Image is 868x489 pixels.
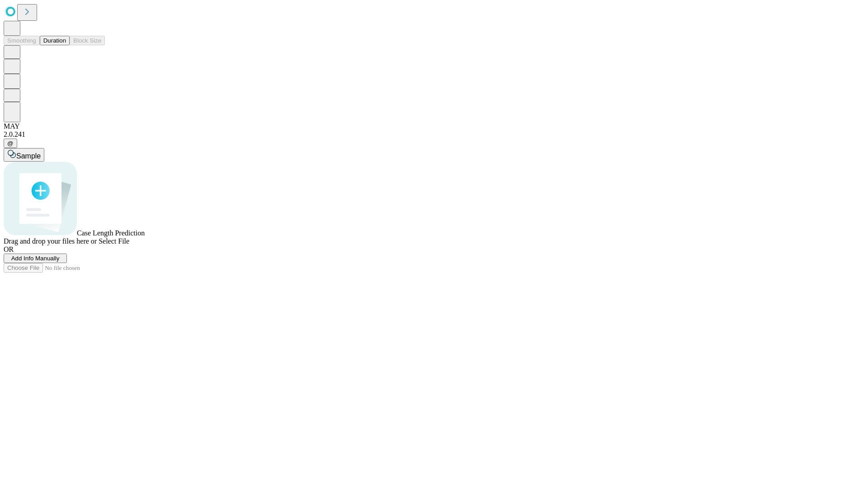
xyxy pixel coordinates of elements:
[40,36,70,45] button: Duration
[4,139,17,148] button: @
[4,245,14,253] span: OR
[11,255,60,262] span: Add Info Manually
[4,148,44,162] button: Sample
[99,237,129,245] span: Select File
[4,254,67,263] button: Add Info Manually
[16,152,41,160] span: Sample
[77,229,145,237] span: Case Length Prediction
[4,36,40,45] button: Smoothing
[7,140,14,147] span: @
[70,36,105,45] button: Block Size
[4,130,864,139] div: 2.0.241
[4,237,97,245] span: Drag and drop your files here or
[4,122,864,130] div: MAY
